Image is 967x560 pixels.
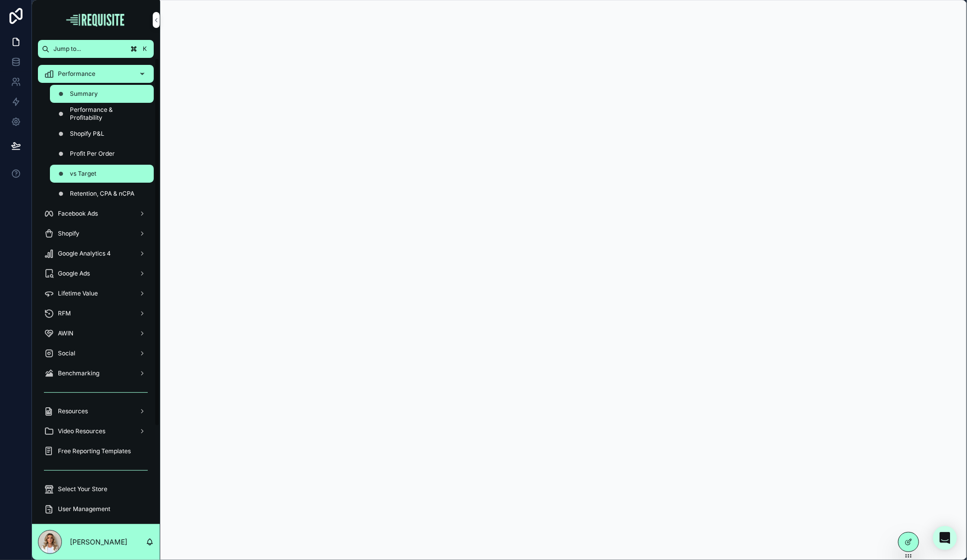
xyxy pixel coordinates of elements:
[38,500,154,518] a: User Management
[58,70,95,78] span: Performance
[38,422,154,440] a: Video Resources
[38,65,154,83] a: Performance
[70,106,144,122] span: Performance & Profitability
[38,205,154,223] a: Facebook Ads
[70,537,127,547] p: [PERSON_NAME]
[53,45,125,53] span: Jump to...
[50,145,154,163] a: Profit Per Order
[58,270,90,278] span: Google Ads
[58,447,131,455] span: Free Reporting Templates
[58,230,79,238] span: Shopify
[70,130,104,138] span: Shopify P&L
[32,58,160,524] div: scrollable content
[50,185,154,203] a: Retention, CPA & nCPA
[38,40,154,58] button: Jump to...K
[38,225,154,243] a: Shopify
[58,505,110,513] span: User Management
[38,265,154,282] a: Google Ads
[70,90,98,98] span: Summary
[58,485,107,493] span: Select Your Store
[58,309,71,317] span: RFM
[933,526,957,550] div: Open Intercom Messenger
[58,369,99,377] span: Benchmarking
[38,304,154,322] a: RFM
[70,150,115,158] span: Profit Per Order
[65,12,127,28] img: App logo
[38,344,154,362] a: Social
[38,480,154,498] a: Select Your Store
[38,364,154,382] a: Benchmarking
[141,45,149,53] span: K
[38,442,154,460] a: Free Reporting Templates
[50,85,154,103] a: Summary
[58,427,105,435] span: Video Resources
[38,245,154,263] a: Google Analytics 4
[38,324,154,342] a: AWIN
[50,105,154,123] a: Performance & Profitability
[58,407,88,415] span: Resources
[38,402,154,420] a: Resources
[58,289,98,297] span: Lifetime Value
[70,170,96,178] span: vs Target
[58,210,98,218] span: Facebook Ads
[58,250,111,258] span: Google Analytics 4
[58,349,75,357] span: Social
[50,165,154,183] a: vs Target
[58,329,73,337] span: AWIN
[50,125,154,143] a: Shopify P&L
[70,190,134,198] span: Retention, CPA & nCPA
[38,284,154,302] a: Lifetime Value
